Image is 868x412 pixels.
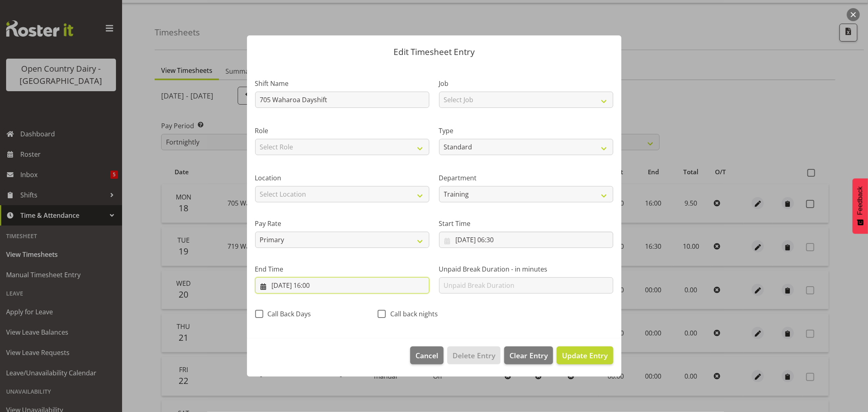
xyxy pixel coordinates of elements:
input: Shift Name [255,92,429,108]
label: Pay Rate [255,219,429,228]
button: Feedback - Show survey [853,178,868,234]
span: Feedback [857,186,864,215]
label: Location [255,173,429,183]
label: End Time [255,264,429,274]
button: Delete Entry [447,346,501,364]
label: Shift Name [255,79,429,88]
button: Clear Entry [504,346,553,364]
label: Unpaid Break Duration - in minutes [439,264,613,274]
label: Type [439,126,613,136]
input: Click to select... [439,232,613,248]
label: Start Time [439,219,613,228]
p: Edit Timesheet Entry [255,48,613,56]
span: Clear Entry [509,350,548,361]
label: Department [439,173,613,183]
input: Click to select... [255,277,429,294]
button: Update Entry [557,346,613,364]
span: Delete Entry [453,350,495,361]
span: Cancel [415,350,438,361]
label: Role [255,126,429,136]
span: Call Back Days [263,310,311,318]
span: Update Entry [562,351,608,360]
input: Unpaid Break Duration [439,277,613,294]
button: Cancel [410,346,444,364]
span: Call back nights [386,310,438,318]
label: Job [439,79,613,88]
